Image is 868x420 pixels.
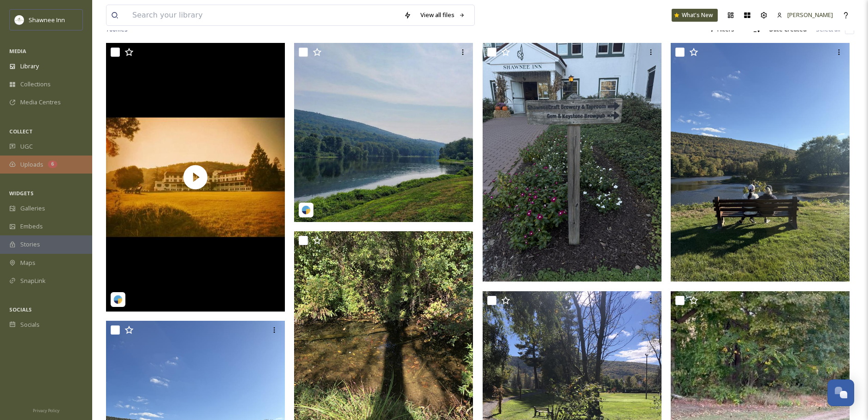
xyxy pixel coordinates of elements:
[672,9,718,22] a: What's New
[294,43,473,222] img: blueheronantiques-5063522.webp
[33,404,59,415] a: Privacy Policy
[9,190,34,197] span: WIDGETS
[29,16,65,24] span: Shawnee Inn
[20,80,51,89] span: Collections
[128,5,399,25] input: Search your library
[20,142,33,151] span: UGC
[48,161,57,168] div: 6
[787,11,833,19] span: [PERSON_NAME]
[20,160,43,169] span: Uploads
[20,204,45,213] span: Galleries
[671,43,850,282] img: ext_1760386881.873225_madelynae@gmail.com-IMG_5433.jpeg
[20,320,40,329] span: Socials
[15,15,24,24] img: shawnee-300x300.jpg
[33,408,59,414] span: Privacy Policy
[416,6,470,24] a: View all files
[20,222,43,231] span: Embeds
[20,240,40,249] span: Stories
[9,128,33,135] span: COLLECT
[20,258,35,267] span: Maps
[113,295,123,304] img: snapsea-logo.png
[827,379,854,406] button: Open Chat
[9,306,32,313] span: SOCIALS
[9,48,26,54] span: MEDIA
[301,205,311,215] img: snapsea-logo.png
[20,276,46,285] span: SnapLink
[483,43,661,282] img: ext_1760386881.870032_madelynae@gmail.com-IMG_5465.jpeg
[20,98,61,107] span: Media Centres
[772,6,838,24] a: [PERSON_NAME]
[20,62,39,71] span: Library
[106,43,285,312] img: thumbnail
